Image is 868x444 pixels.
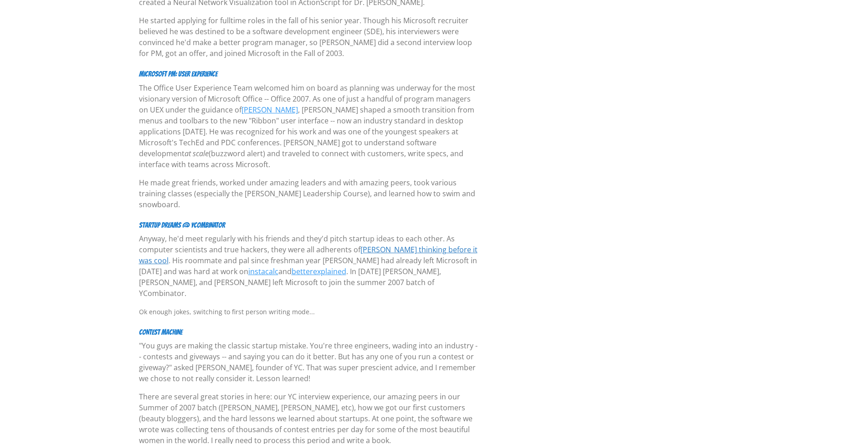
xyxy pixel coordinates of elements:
p: He made great friends, worked under amazing leaders and with amazing peers, took various training... [139,177,479,210]
em: at scale [185,148,209,158]
h6: MICROSOFT PM: USER EXPERIENCE [139,70,479,78]
a: betterexplained [292,266,346,276]
a: [PERSON_NAME] thinking before it was cool [139,245,478,265]
h6: CONTEST MACHINE [139,328,479,337]
a: instacalc [248,266,278,276]
p: Anyway, he'd meet regularly with his friends and they'd pitch startup ideas to each other. As com... [139,233,479,299]
small: Ok enough jokes, switching to first person writing mode... [139,307,315,316]
p: "You guys are making the classic startup mistake. You're three engineers, wading into an industry... [139,340,479,384]
h6: STARTUP DREAMS @ YCOMBINATOR [139,221,479,230]
p: The Office User Experience Team welcomed him on board as planning was underway for the most visio... [139,82,479,170]
p: He started applying for fulltime roles in the fall of his senior year. Though his Microsoft recru... [139,15,479,59]
a: [PERSON_NAME] [241,105,298,115]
